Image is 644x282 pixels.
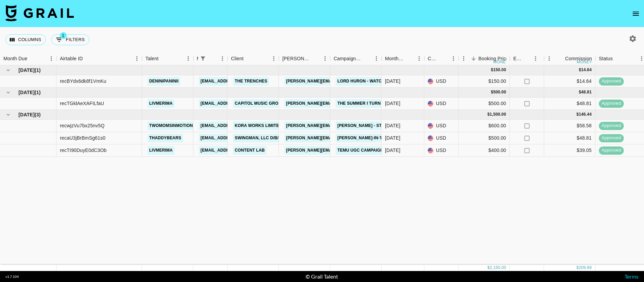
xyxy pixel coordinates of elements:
button: Sort [158,54,168,63]
button: Sort [310,54,320,63]
div: Month Due [3,52,27,65]
button: Menu [269,53,279,64]
button: Menu [448,53,459,64]
div: $14.64 [544,75,595,88]
div: Expenses: Remove Commission? [513,52,523,65]
span: approved [599,123,624,129]
div: Booker [279,52,330,65]
a: livmerima [147,146,175,155]
div: 48.81 [581,89,592,95]
button: hide children [3,65,13,75]
a: [PERSON_NAME][EMAIL_ADDRESS][DOMAIN_NAME] [284,77,396,86]
button: open drawer [629,7,643,21]
div: recTI90DuyE0dC3Ob [60,147,106,154]
div: recTGklAeXAFILfaU [60,100,104,107]
a: [PERSON_NAME]-in-the-box Monster Munchies [336,134,446,142]
button: Menu [459,53,469,64]
button: Menu [46,53,56,64]
a: [EMAIL_ADDRESS][PERSON_NAME][DOMAIN_NAME] [199,121,310,130]
button: Menu [530,53,541,64]
a: thaddybears [147,134,183,142]
div: Jul '25 [385,78,400,85]
div: USD [424,75,459,88]
div: Month Due [382,52,424,65]
div: $500.00 [459,98,510,110]
span: 1 [60,32,67,39]
button: Show filters [51,34,89,45]
div: Status [599,52,613,65]
div: Airtable ID [60,52,83,65]
div: $48.81 [544,132,595,144]
div: USD [424,120,459,132]
div: © Grail Talent [306,273,338,280]
span: [DATE] [18,111,35,118]
div: Sep '25 [385,134,400,141]
button: Menu [544,53,554,64]
div: $58.58 [544,120,595,132]
div: Manager [193,52,228,65]
a: KORA WORKS LIMITED [233,121,284,130]
div: $ [491,89,493,95]
span: ( 1 ) [35,67,41,74]
div: v 1.7.104 [5,274,19,279]
div: Sep '25 [385,147,400,154]
button: Sort [362,54,371,63]
div: recwjzVu7bx25nv5Q [60,122,104,129]
div: $500.00 [459,132,510,144]
div: $ [577,112,579,117]
div: recBYdx6dk8f1VmKu [60,78,106,85]
span: [DATE] [18,89,35,96]
div: Client [228,52,279,65]
a: Swingman, LLC d/b/a Zoned Gaming [233,134,317,142]
div: $ [487,265,490,271]
a: [PERSON_NAME][EMAIL_ADDRESS][DOMAIN_NAME] [284,121,396,130]
div: $ [579,89,581,95]
div: 150.00 [493,67,506,73]
div: 500.00 [493,89,506,95]
button: Menu [217,53,228,64]
div: money [493,60,509,64]
div: Currency [424,52,459,65]
button: Sort [27,54,37,63]
button: Sort [613,54,622,63]
div: recaU3jBrBmSg61s0 [60,134,105,141]
button: Sort [523,54,532,63]
span: [DATE] [18,67,35,74]
button: Menu [320,53,330,64]
button: Sort [555,54,565,63]
button: Show filters [198,54,208,63]
div: $39.05 [544,144,595,157]
span: approved [599,100,624,107]
div: Commission [565,52,592,65]
div: 2,150.00 [490,265,506,271]
div: $ [579,67,581,73]
div: USD [424,132,459,144]
div: $ [491,67,493,73]
button: Sort [244,54,253,63]
div: Campaign (Type) [330,52,382,65]
a: Content Lab [233,146,267,155]
a: Temu UGC campaign for [DEMOGRAPHIC_DATA] [336,146,444,155]
div: 14.64 [581,67,592,73]
a: livmerima [147,99,175,108]
a: deninipaninii [147,77,180,86]
div: [PERSON_NAME] [282,52,310,65]
button: Select columns [5,34,46,45]
div: $ [577,265,579,271]
div: Currency [428,52,439,65]
div: 209.89 [579,265,592,271]
div: 146.44 [579,112,592,117]
div: 1 active filter [198,54,208,63]
div: $150.00 [459,75,510,88]
button: Sort [208,54,217,63]
button: Sort [404,54,414,63]
div: Airtable ID [56,52,142,65]
a: [EMAIL_ADDRESS][PERSON_NAME][DOMAIN_NAME] [199,134,310,142]
a: [EMAIL_ADDRESS][PERSON_NAME][DOMAIN_NAME] [199,77,310,86]
button: Menu [132,53,142,64]
a: The Trenches [233,77,269,86]
a: Lord Huron - Watch Me Go [336,77,401,86]
a: [EMAIL_ADDRESS][PERSON_NAME][DOMAIN_NAME] [199,146,310,155]
a: [PERSON_NAME][EMAIL_ADDRESS][DOMAIN_NAME] [284,99,396,108]
div: Client [231,52,244,65]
